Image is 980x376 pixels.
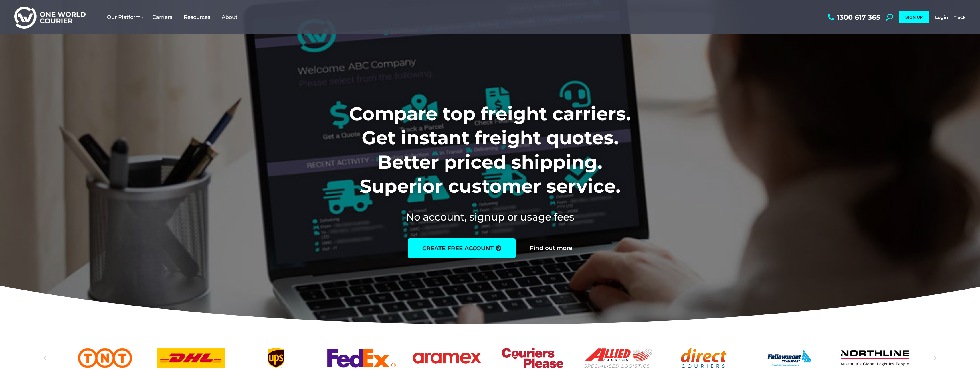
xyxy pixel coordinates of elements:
div: 6 / 25 [413,348,481,368]
a: FedEx logo [327,348,396,368]
span: Carriers [152,14,175,20]
a: Northline logo [841,348,909,368]
a: create free account [408,238,516,258]
span: Our Platform [107,14,144,20]
a: About [217,8,245,26]
a: UPS logo [242,348,310,368]
a: Couriers Please logo [498,348,567,368]
div: 2 / 25 [71,348,139,368]
div: 5 / 25 [327,348,396,368]
div: Slides [71,348,909,368]
div: 8 / 25 [584,348,652,368]
a: Direct Couriers logo [670,348,738,368]
img: One World Courier [14,6,86,29]
a: Aramex_logo [413,348,481,368]
a: Find out more [530,245,572,251]
a: DHl logo [156,348,225,368]
div: 3 / 25 [156,348,225,368]
a: TNT logo Australian freight company [71,348,139,368]
h1: Compare top freight carriers. Get instant freight quotes. Better priced shipping. Superior custom... [311,102,669,198]
a: 1300 617 365 [826,14,880,21]
div: 11 / 25 [841,348,909,368]
div: 9 / 25 [670,348,738,368]
a: Our Platform [103,8,148,26]
a: Carriers [148,8,179,26]
h2: No account, signup or usage fees [311,210,669,224]
a: SIGN UP [899,11,929,23]
a: Resources [179,8,217,26]
div: 10 / 25 [755,348,823,368]
a: Allied Express logo [584,348,652,368]
div: 4 / 25 [242,348,310,368]
a: Followmont transoirt web logo [755,348,823,368]
span: SIGN UP [905,15,923,20]
div: 7 / 25 [498,348,567,368]
a: Login [935,15,948,20]
a: Track [954,15,966,20]
span: About [222,14,240,20]
span: Resources [184,14,213,20]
